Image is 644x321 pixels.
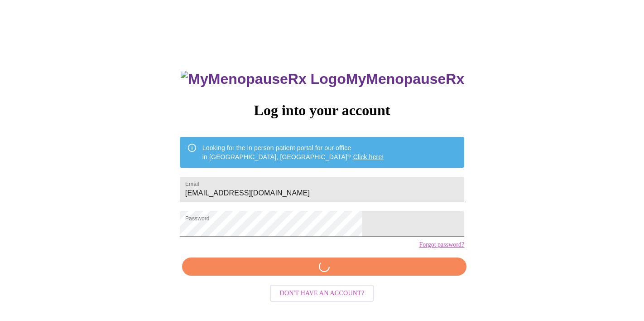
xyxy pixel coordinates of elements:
a: Don't have an account? [268,289,377,297]
a: Forgot password? [419,241,464,248]
div: Looking for the in person patient portal for our office in [GEOGRAPHIC_DATA], [GEOGRAPHIC_DATA]? [202,140,384,165]
h3: MyMenopauseRx [181,71,464,88]
button: Don't have an account? [270,285,375,302]
a: Click here! [353,153,384,160]
h3: Log into your account [180,102,464,119]
img: MyMenopauseRx Logo [181,71,346,88]
span: Don't have an account? [280,288,365,299]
